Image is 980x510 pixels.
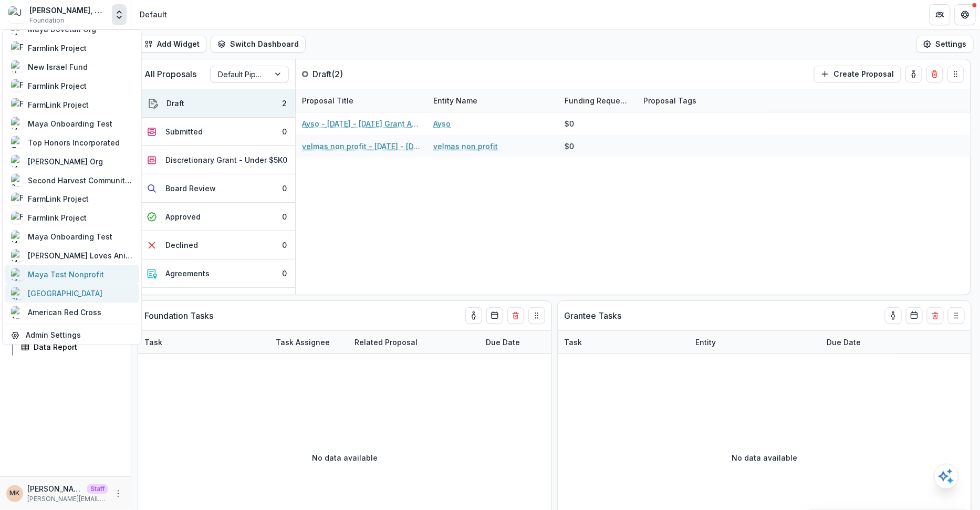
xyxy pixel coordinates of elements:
[138,259,295,288] button: Agreements0
[486,307,503,324] button: Calendar
[165,268,210,279] div: Agreements
[906,307,923,324] button: Calendar
[269,337,336,348] div: Task Assignee
[138,174,295,203] button: Board Review0
[479,331,558,353] div: Due Date
[637,89,768,112] div: Proposal Tags
[211,36,306,53] button: Switch Dashboard
[11,22,24,35] img: Maya Dovetail Org
[112,487,124,500] button: More
[507,307,524,324] button: Delete card
[166,98,184,109] div: Draft
[689,337,722,348] div: Entity
[144,68,196,80] p: All Proposals
[87,484,108,494] p: Staff
[29,16,64,25] span: Foundation
[34,341,118,352] div: Data Report
[427,95,484,106] div: Entity Name
[28,23,96,34] div: Maya Dovetail Org
[689,331,820,353] div: Entity
[138,118,295,146] button: Submitted0
[905,66,922,82] button: toggle-assigned-to-me
[302,118,421,129] a: Ayso - [DATE] - [DATE] Grant Application
[348,331,479,353] div: Related Proposal
[433,118,451,129] a: Ayso
[558,337,588,348] div: Task
[558,95,637,106] div: Funding Requested
[558,89,637,112] div: Funding Requested
[165,240,198,251] div: Declined
[282,98,287,109] div: 2
[558,331,689,353] div: Task
[947,66,964,82] button: Drag
[427,89,558,112] div: Entity Name
[165,126,203,137] div: Submitted
[165,154,283,165] div: Discretionary Grant - Under $5K
[820,331,899,353] div: Due Date
[8,6,25,23] img: Joseph A. Bailey II, M.D. Foundation
[165,211,201,222] div: Approved
[112,4,127,25] button: Open entity switcher
[282,268,287,279] div: 0
[138,36,206,53] button: Add Widget
[955,4,976,25] button: Get Help
[926,66,943,82] button: Delete card
[10,490,20,497] div: Maya Kuppermann
[930,4,951,25] button: Partners
[820,337,867,348] div: Due Date
[312,452,378,463] p: No data available
[282,126,287,137] div: 0
[165,183,216,194] div: Board Review
[916,36,974,53] button: Settings
[282,183,287,194] div: 0
[565,141,574,152] div: $0
[282,211,287,222] div: 0
[465,307,482,324] button: toggle-assigned-to-me
[479,337,526,348] div: Due Date
[27,483,83,494] p: [PERSON_NAME]
[296,89,427,112] div: Proposal Title
[138,203,295,231] button: Approved0
[528,307,545,324] button: Drag
[29,5,108,16] div: [PERSON_NAME], M.D. Foundation
[948,307,965,324] button: Drag
[144,309,213,322] p: Foundation Tasks
[312,68,391,80] p: Draft ( 2 )
[17,338,127,356] a: Data Report
[564,309,621,322] p: Grantee Tasks
[138,331,269,353] div: Task
[135,7,171,22] nav: breadcrumb
[637,95,703,106] div: Proposal Tags
[885,307,902,324] button: toggle-assigned-to-me
[282,240,287,251] div: 0
[269,331,348,353] div: Task Assignee
[296,95,360,106] div: Proposal Title
[140,9,167,20] div: Default
[814,66,901,82] button: Create Proposal
[433,141,498,152] a: velmas non profit
[27,494,108,504] p: [PERSON_NAME][EMAIL_ADDRESS][DOMAIN_NAME]
[138,337,169,348] div: Task
[565,118,574,129] div: $0
[302,141,421,152] a: velmas non profit - [DATE] - [DATE] Grant Application
[138,231,295,259] button: Declined0
[934,464,959,489] button: Open AI Assistant
[138,89,295,118] button: Draft2
[138,146,295,174] button: Discretionary Grant - Under $5K0
[732,452,797,463] p: No data available
[283,154,287,165] div: 0
[927,307,944,324] button: Delete card
[348,337,424,348] div: Related Proposal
